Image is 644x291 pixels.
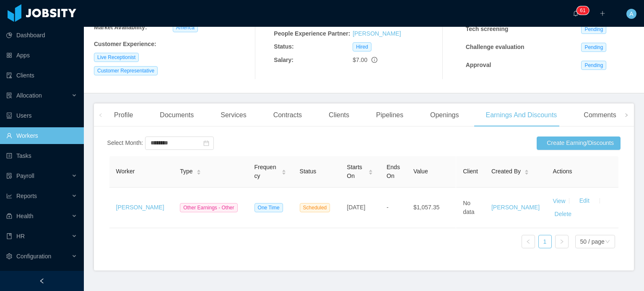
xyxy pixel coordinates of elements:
[180,203,238,212] span: Other Earnings - Other
[576,6,589,15] sup: 61
[555,235,569,248] li: Next Page
[6,27,77,44] a: icon: pie-chartDashboard
[94,24,147,31] b: Market Availability:
[491,167,521,176] span: Created By
[116,168,135,175] span: Worker
[282,168,286,171] i: icon: caret-up
[322,103,356,127] div: Clients
[368,168,373,174] div: Sort
[353,57,367,63] span: $7.00
[371,57,377,63] span: info-circle
[274,43,293,50] b: Status:
[6,253,12,259] i: icon: setting
[581,25,606,34] span: Pending
[369,171,373,174] i: icon: caret-down
[423,103,466,127] div: Openings
[522,235,535,248] li: Previous Page
[526,239,531,244] i: icon: left
[16,213,33,219] span: Health
[267,103,309,127] div: Contracts
[605,239,610,245] i: icon: down
[214,103,253,127] div: Services
[466,44,525,50] strong: Challenge evaluation
[203,140,209,146] i: icon: calendar
[553,197,566,204] a: View
[16,233,25,239] span: HR
[180,167,193,176] span: Type
[16,253,51,260] span: Configuration
[6,173,12,179] i: icon: file-protect
[173,23,198,32] span: America
[99,113,103,117] i: icon: left
[16,193,37,199] span: Reports
[387,164,400,179] span: Ends On
[153,103,200,127] div: Documents
[629,9,633,19] span: A
[524,168,529,174] div: Sort
[6,213,12,219] i: icon: medicine-box
[116,204,164,211] a: [PERSON_NAME]
[491,204,540,211] a: [PERSON_NAME]
[353,30,401,37] a: [PERSON_NAME]
[300,168,317,175] span: Status
[94,41,156,47] b: Customer Experience :
[559,239,564,244] i: icon: right
[94,66,158,75] span: Customer Representative
[463,200,474,215] span: No data
[466,26,509,32] strong: Tech screening
[347,163,365,180] span: Starts On
[107,103,140,127] div: Profile
[300,203,330,212] span: Scheduled
[196,171,201,174] i: icon: caret-down
[347,204,366,211] span: [DATE]
[553,168,572,175] span: Actions
[524,171,529,174] i: icon: caret-down
[577,103,623,127] div: Comments
[580,6,583,15] p: 6
[282,171,286,174] i: icon: caret-down
[6,93,12,98] i: icon: solution
[583,6,586,15] p: 1
[581,43,606,52] span: Pending
[466,62,491,68] strong: Approval
[600,10,605,16] i: icon: plus
[580,235,605,248] div: 50 / page
[107,139,143,147] div: Select Month:
[274,57,293,63] b: Salary:
[281,168,286,174] div: Sort
[369,168,373,171] i: icon: caret-up
[16,92,42,99] span: Allocation
[6,67,77,84] a: icon: auditClients
[6,127,77,144] a: icon: userWorkers
[353,42,371,52] span: Hired
[387,204,389,211] span: -
[538,235,552,248] li: 1
[413,168,428,175] span: Value
[6,107,77,124] a: icon: robotUsers
[573,10,579,16] i: icon: bell
[479,103,563,127] div: Earnings And Discounts
[369,103,410,127] div: Pipelines
[624,113,628,117] i: icon: right
[196,168,201,171] i: icon: caret-up
[6,147,77,164] a: icon: profileTasks
[254,203,283,212] span: One Time
[524,168,529,171] i: icon: caret-up
[94,53,139,62] span: Live Receptionist
[6,47,77,64] a: icon: appstoreApps
[553,208,573,221] button: Delete
[16,173,34,179] span: Payroll
[539,235,551,248] a: 1
[573,194,596,208] button: Edit
[196,168,201,174] div: Sort
[537,136,621,150] button: icon: [object Object]Create Earning/Discounts
[6,193,12,199] i: icon: line-chart
[274,30,350,37] b: People Experience Partner:
[254,163,278,180] span: Frequency
[6,233,12,239] i: icon: book
[413,204,439,211] span: $1,057.35
[463,168,478,175] span: Client
[581,61,606,70] span: Pending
